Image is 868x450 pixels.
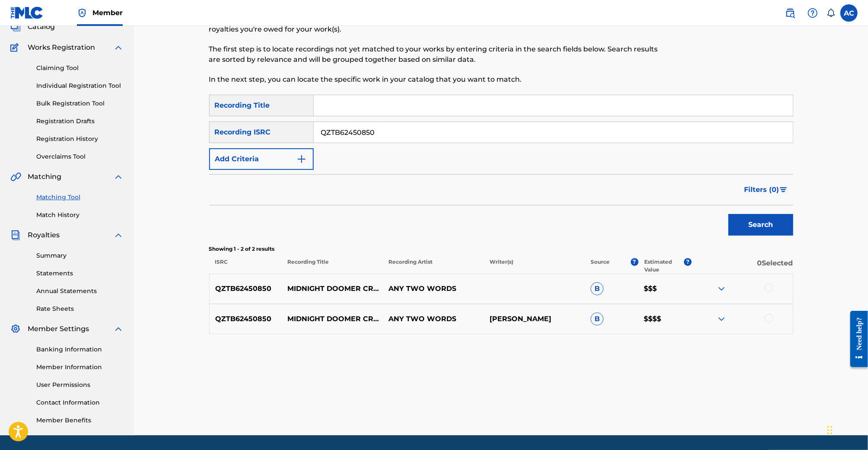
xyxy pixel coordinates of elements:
[28,324,89,334] span: Member Settings
[10,230,21,240] img: Royalties
[591,313,604,326] span: B
[728,214,793,236] button: Search
[209,95,793,240] form: Search Form
[827,9,835,17] div: Notifications
[28,230,60,240] span: Royalties
[36,134,124,144] a: Registration History
[383,258,484,274] p: Recording Artist
[631,258,639,266] span: ?
[36,416,124,425] a: Member Benefits
[36,269,124,278] a: Statements
[10,22,21,32] img: Catalog
[780,187,787,192] img: filter
[591,258,610,274] p: Source
[591,282,604,295] span: B
[36,304,124,313] a: Rate Sheets
[36,380,124,389] a: User Permissions
[36,363,124,372] a: Member Information
[484,258,585,274] p: Writer(s)
[10,42,22,53] img: Works Registration
[209,44,659,65] p: The first step is to locate recordings not yet matched to your works by entering criteria in the ...
[692,258,793,274] p: 0 Selected
[36,64,124,73] a: Claiming Tool
[36,99,124,108] a: Bulk Registration Tool
[825,409,868,450] iframe: Chat Widget
[281,258,382,274] p: Recording Title
[77,8,87,18] img: Top Rightsholder
[36,211,124,220] a: Match History
[804,4,821,22] div: Help
[282,314,383,324] p: MIDNIGHT DOOMER CRUISE
[28,22,55,32] span: Catalog
[36,251,124,260] a: Summary
[484,314,585,324] p: [PERSON_NAME]
[716,314,727,324] img: expand
[92,8,123,18] span: Member
[36,81,124,90] a: Individual Registration Tool
[782,4,799,22] a: Public Search
[209,258,282,274] p: ISRC
[684,258,692,266] span: ?
[209,245,793,253] p: Showing 1 - 2 of 2 results
[113,230,124,240] img: expand
[36,152,124,161] a: Overclaims Tool
[644,258,684,274] p: Estimated Value
[36,345,124,354] a: Banking Information
[210,314,282,324] p: QZTB62450850
[28,172,61,182] span: Matching
[638,284,692,294] p: $$$
[739,179,793,201] button: Filters (0)
[10,172,21,182] img: Matching
[113,172,124,182] img: expand
[808,8,818,18] img: help
[716,284,727,294] img: expand
[36,193,124,202] a: Matching Tool
[36,117,124,126] a: Registration Drafts
[744,185,779,195] span: Filters ( 0 )
[785,8,795,18] img: search
[827,417,833,443] div: Drag
[209,74,659,85] p: In the next step, you can locate the specific work in your catalog that you want to match.
[383,314,484,324] p: ANY TWO WORDS
[36,398,124,407] a: Contact Information
[209,148,314,170] button: Add Criteria
[10,6,44,19] img: MLC Logo
[36,287,124,296] a: Annual Statements
[113,42,124,53] img: expand
[210,284,282,294] p: QZTB62450850
[282,284,383,294] p: MIDNIGHT DOOMER CRUISE
[10,22,55,32] a: CatalogCatalog
[28,42,95,53] span: Works Registration
[840,4,858,22] div: User Menu
[383,284,484,294] p: ANY TWO WORDS
[296,154,307,164] img: 9d2ae6d4665cec9f34b9.svg
[113,324,124,334] img: expand
[844,304,868,373] iframe: Resource Center
[638,314,692,324] p: $$$$
[10,324,21,334] img: Member Settings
